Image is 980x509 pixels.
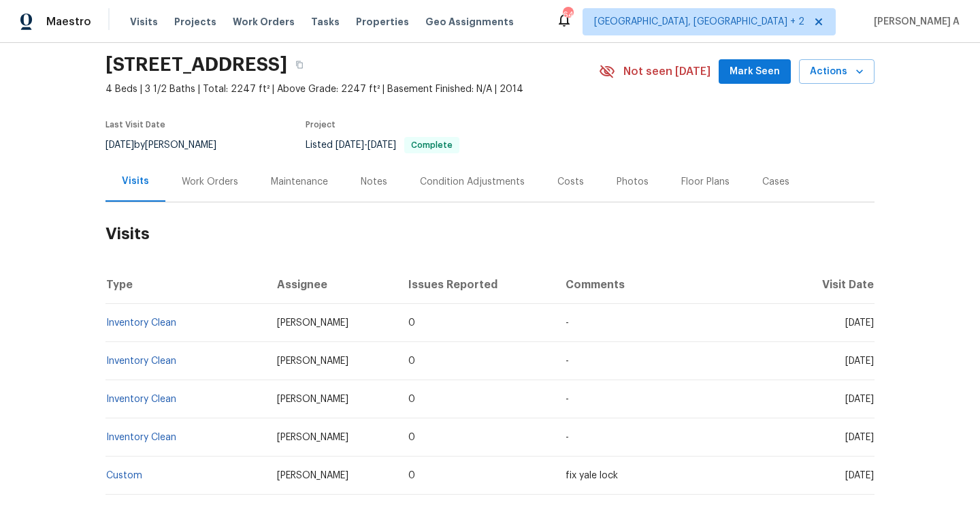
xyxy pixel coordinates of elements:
[566,356,569,366] span: -
[266,266,398,304] th: Assignee
[105,266,266,304] th: Type
[594,15,804,29] span: [GEOGRAPHIC_DATA], [GEOGRAPHIC_DATA] + 2
[566,471,618,480] span: fix yale lock
[356,15,409,29] span: Properties
[845,471,874,480] span: [DATE]
[182,175,238,189] div: Work Orders
[105,58,287,72] h2: [STREET_ADDRESS]
[617,175,649,189] div: Photos
[408,356,415,366] span: 0
[174,15,216,29] span: Projects
[566,395,569,404] span: -
[845,318,874,328] span: [DATE]
[105,121,165,129] span: Last Visit Date
[845,356,874,366] span: [DATE]
[762,175,789,189] div: Cases
[106,356,176,366] a: Inventory Clean
[367,140,396,150] span: [DATE]
[397,266,554,304] th: Issues Reported
[566,433,569,442] span: -
[408,433,415,442] span: 0
[277,395,348,404] span: [PERSON_NAME]
[730,63,780,80] span: Mark Seen
[277,356,348,366] span: [PERSON_NAME]
[271,175,328,189] div: Maintenance
[306,121,336,129] span: Project
[122,174,149,188] div: Visits
[106,318,176,328] a: Inventory Clean
[105,137,233,153] div: by [PERSON_NAME]
[106,395,176,404] a: Inventory Clean
[408,395,415,404] span: 0
[420,175,525,189] div: Condition Adjustments
[810,63,864,80] span: Actions
[868,15,960,29] span: [PERSON_NAME] A
[46,15,91,29] span: Maestro
[277,471,348,480] span: [PERSON_NAME]
[799,59,875,84] button: Actions
[336,140,396,150] span: -
[425,15,514,29] span: Geo Assignments
[557,175,584,189] div: Costs
[408,471,415,480] span: 0
[336,140,364,150] span: [DATE]
[563,8,572,22] div: 64
[845,395,874,404] span: [DATE]
[566,318,569,328] span: -
[105,140,134,150] span: [DATE]
[785,266,875,304] th: Visit Date
[311,17,340,27] span: Tasks
[106,433,176,442] a: Inventory Clean
[408,318,415,328] span: 0
[719,59,791,84] button: Mark Seen
[233,15,295,29] span: Work Orders
[406,141,458,149] span: Complete
[130,15,158,29] span: Visits
[105,202,875,266] h2: Visits
[306,140,459,150] span: Listed
[361,175,387,189] div: Notes
[287,52,312,77] button: Copy Address
[845,433,874,442] span: [DATE]
[105,82,599,96] span: 4 Beds | 3 1/2 Baths | Total: 2247 ft² | Above Grade: 2247 ft² | Basement Finished: N/A | 2014
[681,175,730,189] div: Floor Plans
[277,433,348,442] span: [PERSON_NAME]
[277,318,348,328] span: [PERSON_NAME]
[623,65,710,78] span: Not seen [DATE]
[106,471,142,480] a: Custom
[555,266,785,304] th: Comments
